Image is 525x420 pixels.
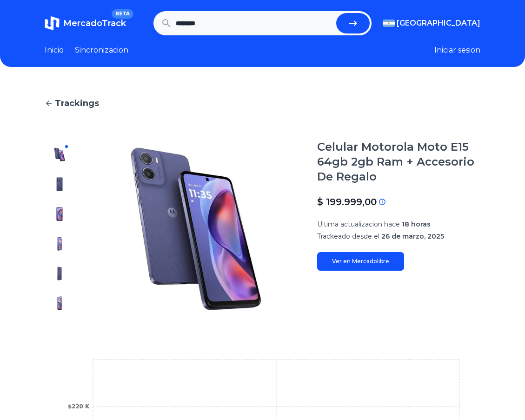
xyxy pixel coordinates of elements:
[68,403,90,410] tspan: $220 K
[317,232,379,240] span: Trackeado desde el
[93,140,299,318] img: Celular Motorola Moto E15 64gb 2gb Ram + Accesorio De Regalo
[75,45,128,56] a: Sincronizacion
[317,252,404,271] a: Ver en Mercadolibre
[317,220,400,228] span: Ultima actualizacion hace
[52,177,67,192] img: Celular Motorola Moto E15 64gb 2gb Ram + Accesorio De Regalo
[45,16,126,31] a: MercadoTrackBETA
[52,147,67,162] img: Celular Motorola Moto E15 64gb 2gb Ram + Accesorio De Regalo
[434,45,480,56] button: Iniciar sesion
[55,97,99,110] span: Trackings
[52,207,67,221] img: Celular Motorola Moto E15 64gb 2gb Ram + Accesorio De Regalo
[45,97,480,110] a: Trackings
[45,45,64,56] a: Inicio
[383,18,480,29] button: [GEOGRAPHIC_DATA]
[317,140,480,184] h1: Celular Motorola Moto E15 64gb 2gb Ram + Accesorio De Regalo
[317,195,377,208] p: $ 199.999,00
[45,16,60,31] img: MercadoTrack
[63,18,126,28] span: MercadoTrack
[52,266,67,281] img: Celular Motorola Moto E15 64gb 2gb Ram + Accesorio De Regalo
[52,236,67,251] img: Celular Motorola Moto E15 64gb 2gb Ram + Accesorio De Regalo
[402,220,431,228] span: 18 horas
[397,18,480,29] span: [GEOGRAPHIC_DATA]
[381,232,444,240] span: 26 de marzo, 2025
[52,296,67,311] img: Celular Motorola Moto E15 64gb 2gb Ram + Accesorio De Regalo
[383,20,395,27] img: Argentina
[112,9,133,19] span: BETA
